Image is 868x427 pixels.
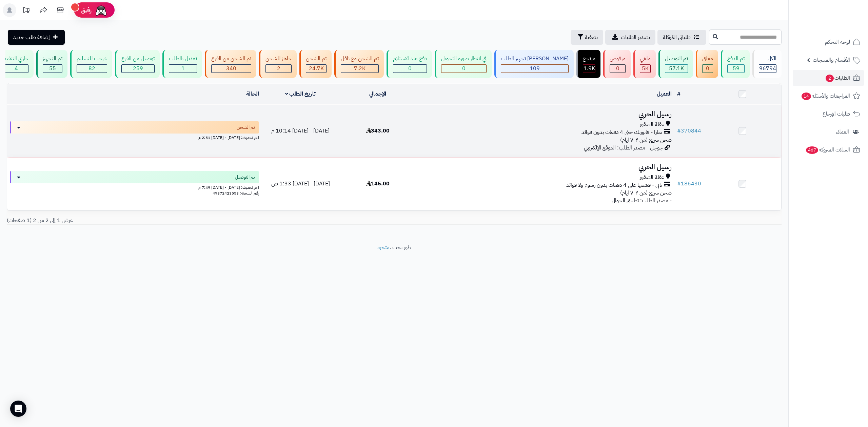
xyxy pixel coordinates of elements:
a: العملاء [793,124,864,140]
span: [DATE] - [DATE] 10:14 م [271,127,330,135]
span: السلات المتروكة [805,145,850,155]
img: logo-2.png [822,5,862,19]
div: تم التوصيل [665,55,688,63]
button: تصفية [571,30,603,45]
span: 0 [706,64,709,73]
a: في انتظار صورة التحويل 0 [433,50,493,78]
a: المراجعات والأسئلة14 [793,88,864,104]
div: [PERSON_NAME] تجهيز الطلب [501,55,569,63]
div: تم الشحن [306,55,327,63]
span: 24.7K [309,64,324,73]
div: ملغي [640,55,651,63]
div: 340 [212,65,251,73]
span: 57.1K [669,64,684,73]
span: تم الشحن [237,124,255,131]
span: لوحة التحكم [825,37,850,47]
a: تعديل بالطلب 1 [161,50,203,78]
div: تم الشحن من الفرع [211,55,251,63]
span: طلبات الإرجاع [823,109,850,119]
a: #186430 [677,180,701,188]
span: 59 [733,64,739,73]
a: الطلبات2 [793,70,864,86]
div: خرجت للتسليم [77,55,107,63]
span: [DATE] - [DATE] 1:33 ص [271,180,330,188]
a: خرجت للتسليم 82 [69,50,114,78]
div: 55 [43,65,62,73]
span: 7.2K [354,64,366,73]
span: العملاء [836,127,849,137]
span: جوجل - مصدر الطلب: الموقع الإلكتروني [584,144,663,152]
span: الطلبات [825,73,850,83]
span: 82 [88,64,95,73]
a: تاريخ الطلب [285,90,316,98]
div: جاري التنفيذ [4,55,28,63]
span: 0 [462,64,466,73]
div: دفع عند الاستلام [393,55,427,63]
span: 0 [408,64,412,73]
a: تصدير الطلبات [605,30,655,45]
span: تصفية [585,33,598,41]
div: 59 [728,65,744,73]
div: 7222 [341,65,378,73]
a: دفع عند الاستلام 0 [385,50,433,78]
div: 1851 [583,65,595,73]
span: إضافة طلب جديد [13,33,50,41]
span: الأقسام والمنتجات [813,55,850,65]
div: اخر تحديث: [DATE] - [DATE] 7:49 م [10,183,259,190]
span: 343.00 [366,127,390,135]
h3: رسيل الحربي [419,110,671,118]
div: 0 [703,65,713,73]
div: 24737 [306,65,326,73]
span: 4 [15,64,18,73]
a: تم الشحن مع ناقل 7.2K [333,50,385,78]
a: طلبات الإرجاع [793,106,864,122]
h3: رسيل الحربي [419,163,671,171]
a: تم التوصيل 57.1K [657,50,694,78]
span: تابي - قسّمها على 4 دفعات بدون رسوم ولا فوائد [566,181,662,189]
a: تم الشحن من الفرع 340 [203,50,258,78]
span: 55 [49,64,56,73]
span: تصدير الطلبات [621,33,650,41]
span: رفيق [81,6,92,14]
span: شحن سريع (من ٢-٧ ايام) [620,136,672,144]
div: 259 [122,65,154,73]
a: العميل [657,90,672,98]
a: الإجمالي [369,90,386,98]
span: عقلة الصقور [640,174,664,181]
div: 1 [169,65,197,73]
span: تم التوصيل [235,174,255,181]
span: طلباتي المُوكلة [663,33,691,41]
a: تم الشحن 24.7K [298,50,333,78]
span: 14 [801,92,811,100]
div: عرض 1 إلى 2 من 2 (1 صفحات) [2,217,394,224]
a: طلباتي المُوكلة [657,30,706,45]
a: توصيل من الفرع 259 [114,50,161,78]
img: ai-face.png [94,3,108,17]
a: تم التجهيز 55 [35,50,69,78]
a: # [677,90,680,98]
a: الكل96794 [751,50,783,78]
div: توصيل من الفرع [121,55,155,63]
div: Open Intercom Messenger [10,401,26,417]
a: معلق 0 [694,50,719,78]
div: 57074 [665,65,688,73]
span: 145.00 [366,180,390,188]
span: 2 [277,64,280,73]
span: تمارا - فاتورتك حتى 4 دفعات بدون فوائد [581,128,662,136]
div: مرفوض [610,55,626,63]
div: تم الشحن مع ناقل [341,55,379,63]
div: 4 [4,65,28,73]
span: عقلة الصقور [640,121,664,128]
div: جاهز للشحن [265,55,292,63]
span: رقم الشحنة: 49372423553 [213,190,259,196]
a: السلات المتروكة467 [793,142,864,158]
div: 0 [441,65,486,73]
a: لوحة التحكم [793,34,864,50]
div: 4999 [640,65,650,73]
a: مرفوض 0 [602,50,632,78]
div: 2 [266,65,291,73]
a: مرتجع 1.9K [575,50,602,78]
span: # [677,127,681,135]
span: 1 [181,64,185,73]
div: في انتظار صورة التحويل [441,55,487,63]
